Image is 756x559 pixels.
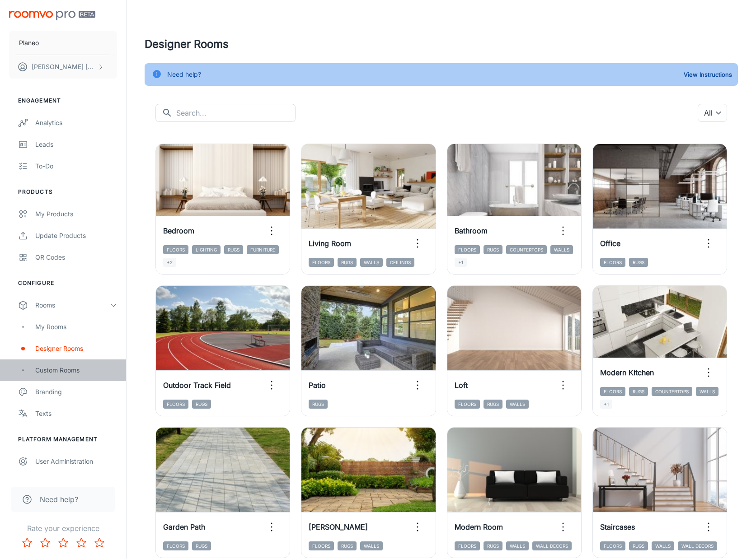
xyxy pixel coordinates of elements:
[176,104,296,122] input: Search...
[35,300,110,310] div: Rooms
[696,387,718,396] span: Walls
[9,11,95,20] img: Roomvo PRO Beta
[600,541,625,550] span: Floors
[35,161,117,171] div: To-do
[309,238,351,249] h6: Living Room
[550,245,573,254] span: Walls
[455,541,480,550] span: Floors
[678,541,717,550] span: Wall Decors
[35,409,117,419] div: Texts
[35,365,117,375] div: Custom Rooms
[192,541,211,550] span: Rugs
[484,245,502,254] span: Rugs
[35,344,117,354] div: Designer Rooms
[309,522,368,532] h6: [PERSON_NAME]
[600,258,625,267] span: Floors
[167,66,201,83] div: Need help?
[36,534,54,552] button: Rate 2 star
[19,38,39,48] p: Planeo
[532,541,572,550] span: Wall Decors
[629,541,648,550] span: Rugs
[386,258,414,267] span: Ceilings
[309,541,334,550] span: Floors
[163,225,194,236] h6: Bedroom
[35,231,117,241] div: Update Products
[629,258,648,267] span: Rugs
[309,380,326,391] h6: Patio
[35,387,117,397] div: Branding
[9,55,117,79] button: [PERSON_NAME] [PERSON_NAME]
[484,400,502,409] span: Rugs
[309,258,334,267] span: Floors
[455,245,480,254] span: Floors
[18,534,36,552] button: Rate 1 star
[698,104,727,122] div: All
[40,494,78,505] span: Need help?
[163,400,188,409] span: Floors
[360,541,383,550] span: Walls
[455,522,503,532] h6: Modern Room
[35,457,117,466] div: User Administration
[163,258,176,267] span: +2
[629,387,648,396] span: Rugs
[506,541,529,550] span: Walls
[652,541,674,550] span: Walls
[7,523,119,534] p: Rate your experience
[163,522,205,532] h6: Garden Path
[600,400,612,409] span: +1
[681,68,734,81] button: View Instructions
[90,534,108,552] button: Rate 5 star
[35,140,117,149] div: Leads
[600,238,620,249] h6: Office
[72,534,90,552] button: Rate 4 star
[600,367,654,378] h6: Modern Kitchen
[600,522,635,532] h6: Staircases
[247,245,279,254] span: Furniture
[338,541,357,550] span: Rugs
[455,380,468,391] h6: Loft
[35,118,117,128] div: Analytics
[163,245,188,254] span: Floors
[35,252,117,262] div: QR Codes
[455,258,467,267] span: +1
[163,380,231,391] h6: Outdoor Track Field
[35,322,117,332] div: My Rooms
[145,36,738,52] h4: Designer Rooms
[455,400,480,409] span: Floors
[35,209,117,219] div: My Products
[32,62,95,72] p: [PERSON_NAME] [PERSON_NAME]
[455,225,488,236] h6: Bathroom
[338,258,357,267] span: Rugs
[506,400,529,409] span: Walls
[600,387,625,396] span: Floors
[652,387,692,396] span: Countertops
[309,400,328,409] span: Rugs
[9,31,117,55] button: Planeo
[484,541,502,550] span: Rugs
[224,245,243,254] span: Rugs
[54,534,72,552] button: Rate 3 star
[360,258,383,267] span: Walls
[163,541,188,550] span: Floors
[192,245,221,254] span: Lighting
[192,400,211,409] span: Rugs
[506,245,547,254] span: Countertops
